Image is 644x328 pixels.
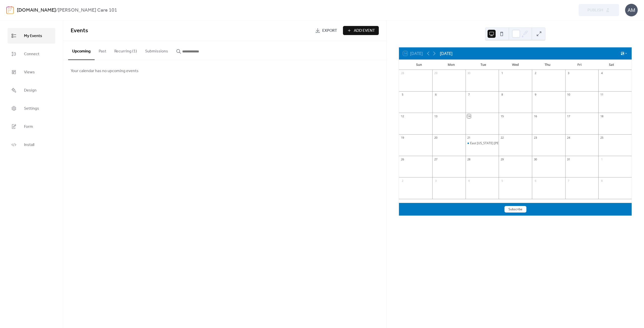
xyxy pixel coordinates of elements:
[400,157,404,161] div: 26
[533,71,537,75] div: 2
[434,179,438,183] div: 3
[8,64,55,80] a: Views
[531,60,563,70] div: Thu
[500,93,504,97] div: 8
[533,157,537,161] div: 30
[8,119,55,134] a: Form
[400,93,404,97] div: 5
[533,93,537,97] div: 9
[343,26,379,35] button: Add Event
[500,157,504,161] div: 29
[567,71,571,75] div: 3
[440,50,452,56] div: [DATE]
[500,114,504,118] div: 15
[24,68,35,76] span: Views
[500,179,504,183] div: 5
[8,28,55,44] a: My Events
[600,71,604,75] div: 4
[467,179,471,183] div: 4
[311,26,341,35] a: Export
[467,157,471,161] div: 28
[322,28,337,34] span: Export
[6,6,14,14] img: logo
[434,157,438,161] div: 27
[434,71,438,75] div: 29
[354,28,375,34] span: Add Event
[467,93,471,97] div: 7
[24,105,39,113] span: Settings
[567,93,571,97] div: 10
[467,60,499,70] div: Tue
[434,93,438,97] div: 6
[17,6,56,15] a: [DOMAIN_NAME]
[95,41,110,59] button: Past
[533,114,537,118] div: 16
[625,4,638,16] div: AM
[563,60,596,70] div: Fri
[467,71,471,75] div: 30
[567,179,571,183] div: 7
[434,136,438,140] div: 20
[58,6,117,15] b: [PERSON_NAME] Care 101
[8,137,55,153] a: Install
[24,50,39,58] span: Connect
[403,60,435,70] div: Sun
[500,136,504,140] div: 22
[466,141,499,145] div: East Texas Foster Care 101- Informational Session
[567,114,571,118] div: 17
[400,136,404,140] div: 19
[141,41,172,59] button: Submissions
[434,114,438,118] div: 13
[68,41,95,60] button: Upcoming
[8,82,55,98] a: Design
[499,60,531,70] div: Wed
[533,179,537,183] div: 6
[600,93,604,97] div: 11
[400,71,404,75] div: 28
[600,157,604,161] div: 1
[567,136,571,140] div: 24
[467,136,471,140] div: 21
[71,25,88,36] span: Events
[8,46,55,62] a: Connect
[400,114,404,118] div: 12
[56,6,58,15] b: /
[24,141,34,149] span: Install
[467,114,471,118] div: 14
[470,141,564,145] div: East [US_STATE] [PERSON_NAME] Care 101- Informational Session
[504,206,526,213] button: Subscribe
[600,114,604,118] div: 18
[435,60,467,70] div: Mon
[600,136,604,140] div: 25
[400,179,404,183] div: 2
[533,136,537,140] div: 23
[567,157,571,161] div: 31
[596,60,628,70] div: Sat
[24,123,33,131] span: Form
[110,41,141,59] button: Recurring (1)
[24,86,37,95] span: Design
[71,68,139,74] span: Your calendar has no upcoming events
[8,101,55,116] a: Settings
[600,179,604,183] div: 8
[24,32,42,40] span: My Events
[500,71,504,75] div: 1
